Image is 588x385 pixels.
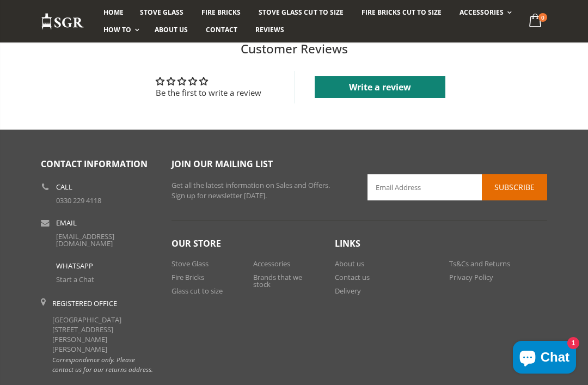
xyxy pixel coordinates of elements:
a: Stove Glass [132,4,192,21]
a: Privacy Policy [449,272,493,282]
div: Average rating is 0.00 stars [156,75,261,87]
span: Fire Bricks Cut To Size [362,8,442,17]
a: Fire Bricks Cut To Size [353,4,450,21]
a: About us [146,21,196,39]
inbox-online-store-chat: Shopify online store chat [510,341,579,376]
a: [EMAIL_ADDRESS][DOMAIN_NAME] [56,231,114,248]
a: Delivery [335,286,361,296]
b: WhatsApp [56,262,93,270]
input: Email Address [367,174,547,200]
a: Fire Bricks [193,4,249,21]
a: Home [95,4,132,21]
a: Accessories [451,4,517,21]
a: Contact [198,21,246,39]
a: Accessories [253,259,290,268]
b: Call [56,184,72,191]
a: Contact us [335,272,370,282]
a: How To [95,21,145,39]
a: Ts&Cs and Returns [449,259,510,268]
em: Correspondence only. Please contact us for our returns address. [52,355,153,374]
a: 0 [525,11,547,32]
span: Our Store [171,237,221,249]
img: Stove Glass Replacement [41,13,84,30]
button: Subscribe [482,174,547,200]
span: Contact Information [41,158,148,170]
span: Reviews [255,25,284,34]
a: Stove Glass [171,259,209,268]
span: About us [155,25,188,34]
span: Join our mailing list [171,158,273,170]
span: Stove Glass Cut To Size [259,8,343,17]
span: Contact [206,25,237,34]
h2: Customer Reviews [9,40,579,58]
div: [GEOGRAPHIC_DATA] [STREET_ADDRESS][PERSON_NAME][PERSON_NAME] [52,298,155,374]
a: Stove Glass Cut To Size [250,4,351,21]
span: 0 [538,13,547,22]
b: Email [56,219,77,227]
a: About us [335,259,364,268]
b: Registered Office [52,298,117,308]
span: Accessories [460,8,504,17]
a: Write a review [315,76,445,98]
p: Get all the latest information on Sales and Offers. Sign up for newsletter [DATE]. [171,180,351,201]
a: Start a Chat [56,274,94,284]
span: Home [103,8,124,17]
div: Be the first to write a review [156,87,261,99]
span: How To [103,25,131,34]
a: 0330 229 4118 [56,195,101,205]
a: Reviews [247,21,292,39]
a: Glass cut to size [171,286,223,296]
a: Fire Bricks [171,272,204,282]
span: Links [335,237,360,249]
span: Fire Bricks [201,8,241,17]
span: Stove Glass [140,8,183,17]
a: Brands that we stock [253,272,302,289]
